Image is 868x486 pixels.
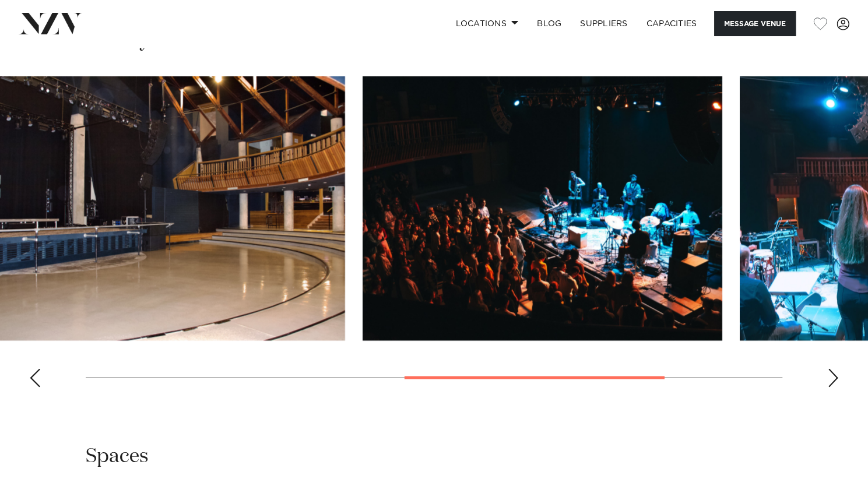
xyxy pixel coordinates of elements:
a: SUPPLIERS [571,11,637,36]
a: Locations [446,11,528,36]
a: BLOG [528,11,571,36]
a: Capacities [637,11,707,36]
swiper-slide: 4 / 5 [363,76,722,340]
img: nzv-logo.png [19,13,82,34]
button: Message Venue [714,11,796,36]
h2: Spaces [86,443,149,469]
